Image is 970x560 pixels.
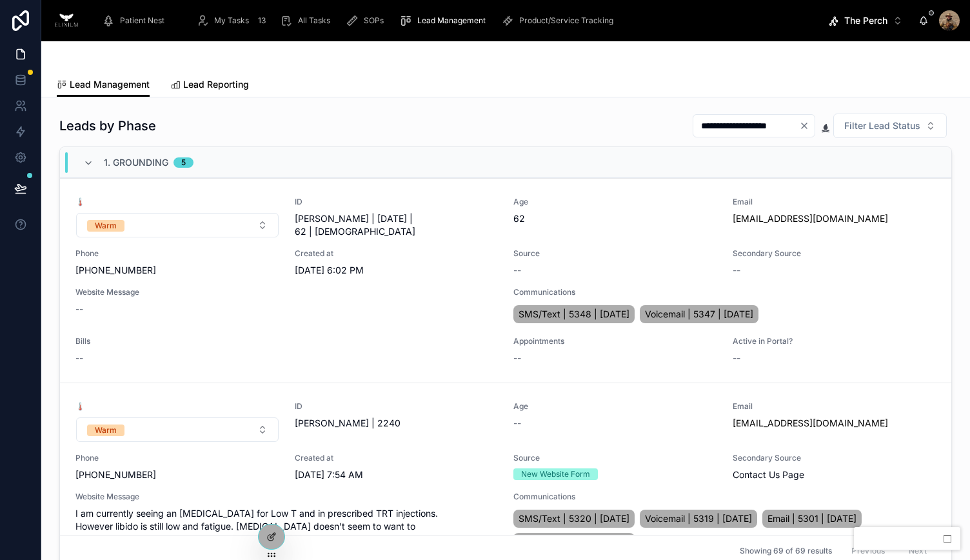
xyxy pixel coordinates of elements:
[762,510,862,528] a: Email | 5301 | [DATE]
[95,425,117,436] div: Warm
[295,468,499,481] span: [DATE] 7:54 AM
[295,401,499,412] span: ID
[833,114,947,138] button: Select Button
[513,197,717,207] span: Age
[295,417,499,430] span: [PERSON_NAME] | 2240
[75,453,279,463] span: Phone
[497,9,622,32] a: Product/Service Tracking
[192,9,273,32] a: My Tasks13
[76,417,279,442] button: Select Button
[342,9,393,32] a: SOPs
[254,13,270,28] div: 13
[733,468,936,481] span: Contact Us Page
[513,248,717,259] span: Source
[75,507,498,546] span: I am currently seeing an [MEDICAL_DATA] for Low T and in prescribed TRT injections. However libid...
[513,352,521,365] span: --
[799,121,815,131] button: Clear
[645,308,753,321] span: Voicemail | 5347 | [DATE]
[295,264,499,277] span: [DATE] 6:02 PM
[364,15,384,26] span: SOPs
[645,512,752,525] span: Voicemail | 5319 | [DATE]
[513,305,635,323] a: SMS/Text | 5348 | [DATE]
[75,303,83,315] span: --
[181,157,186,168] div: 5
[98,9,173,32] a: Patient Nest
[57,73,150,97] a: Lead Management
[75,264,279,277] span: [PHONE_NUMBER]
[640,510,757,528] a: Voicemail | 5319 | [DATE]
[395,9,495,32] a: Lead Management
[519,308,629,321] span: SMS/Text | 5348 | [DATE]
[513,264,521,277] span: --
[95,220,117,232] div: Warm
[519,512,629,525] span: SMS/Text | 5320 | [DATE]
[214,15,249,26] span: My Tasks
[295,197,499,207] span: ID
[733,264,740,277] span: --
[75,468,279,481] span: [PHONE_NUMBER]
[513,287,936,297] span: Communications
[183,78,249,91] span: Lead Reporting
[75,336,498,346] span: Bills
[818,9,913,32] button: Select Button
[295,212,499,238] span: [PERSON_NAME] | [DATE] | 62 | [DEMOGRAPHIC_DATA]
[52,10,81,31] img: App logo
[767,512,856,525] span: Email | 5301 | [DATE]
[521,468,590,480] div: New Website Form
[844,119,920,132] span: Filter Lead Status
[733,401,936,412] span: Email
[295,248,499,259] span: Created at
[120,15,164,26] span: Patient Nest
[513,401,717,412] span: Age
[733,336,936,346] span: Active in Portal?
[513,212,717,225] span: 62
[519,15,613,26] span: Product/Service Tracking
[513,417,521,430] span: --
[513,533,635,551] a: SMS/Text | 5302 | [DATE]
[733,352,740,365] span: --
[513,510,635,528] a: SMS/Text | 5320 | [DATE]
[276,9,339,32] a: All Tasks
[733,453,936,463] span: Secondary Source
[75,492,498,502] span: Website Message
[733,212,888,225] a: [EMAIL_ADDRESS][DOMAIN_NAME]
[75,248,279,259] span: Phone
[104,156,168,169] span: 1. Grounding
[733,417,888,430] a: [EMAIL_ADDRESS][DOMAIN_NAME]
[75,287,498,297] span: Website Message
[75,352,83,365] span: --
[740,546,832,556] span: Showing 69 of 69 results
[92,6,818,35] div: scrollable content
[75,197,279,207] span: 🌡️
[75,401,279,412] span: 🌡️
[513,336,717,346] span: Appointments
[76,213,279,237] button: Select Button
[844,14,887,27] span: The Perch
[733,197,936,207] span: Email
[170,73,249,99] a: Lead Reporting
[295,453,499,463] span: Created at
[513,492,936,502] span: Communications
[733,248,936,259] span: Secondary Source
[59,117,156,135] h1: Leads by Phase
[70,78,150,91] span: Lead Management
[298,15,330,26] span: All Tasks
[417,15,486,26] span: Lead Management
[640,305,758,323] a: Voicemail | 5347 | [DATE]
[513,453,717,463] span: Source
